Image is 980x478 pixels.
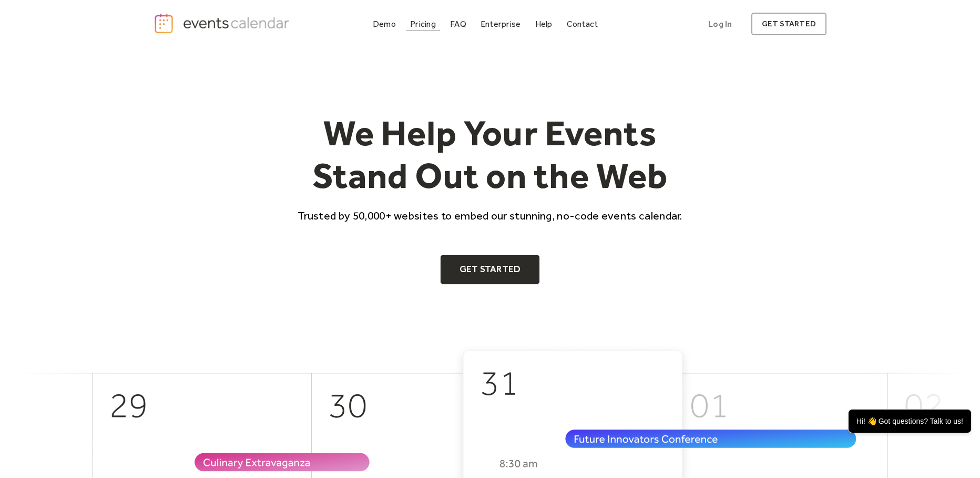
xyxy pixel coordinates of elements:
[288,208,692,223] p: Trusted by 50,000+ websites to embed our stunning, no-code events calendar.
[531,17,557,31] a: Help
[567,21,598,27] div: Contact
[369,17,400,31] a: Demo
[441,255,540,284] a: Get Started
[535,21,553,27] div: Help
[410,21,436,27] div: Pricing
[481,21,520,27] div: Enterprise
[373,21,396,27] div: Demo
[288,112,692,197] h1: We Help Your Events Stand Out on the Web
[450,21,466,27] div: FAQ
[563,17,603,31] a: Contact
[698,13,742,35] a: Log In
[476,17,525,31] a: Enterprise
[406,17,440,31] a: Pricing
[446,17,471,31] a: FAQ
[751,13,826,35] a: get started
[154,13,292,34] a: home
